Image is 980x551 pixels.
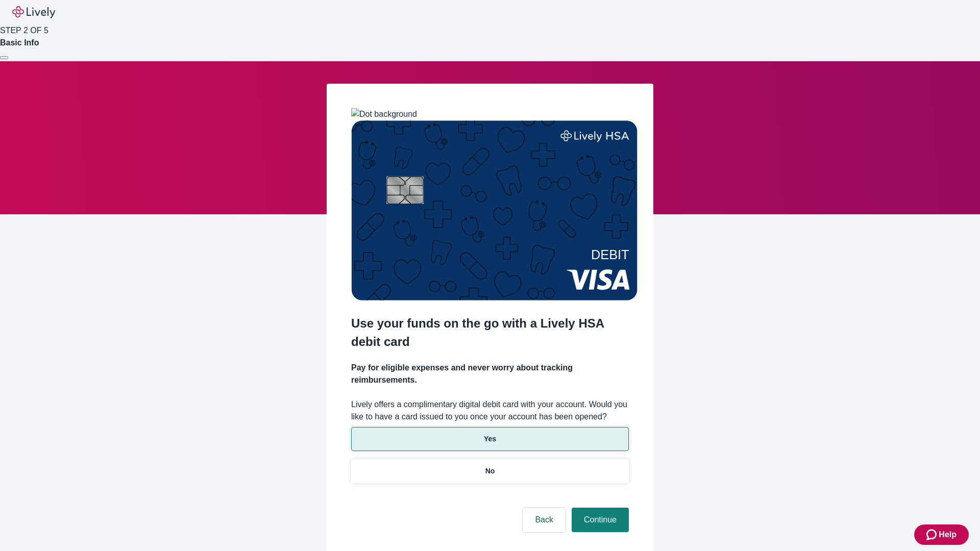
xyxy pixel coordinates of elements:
[523,508,566,532] button: Back
[351,120,638,300] img: Debit card
[484,434,496,444] p: Yes
[572,508,629,532] button: Continue
[12,6,55,18] img: Lively
[351,314,629,351] h2: Use your funds on the go with a Lively HSA debit card
[485,466,495,477] p: No
[914,524,969,545] button: Zendesk support iconHelp
[939,529,957,541] span: Help
[351,459,629,483] button: No
[926,529,939,541] svg: Zendesk support icon
[351,427,629,451] button: Yes
[351,398,629,423] label: Lively offers a complimentary digital debit card with your account. Would you like to have a card...
[351,362,629,386] h4: Pay for eligible expenses and never worry about tracking reimbursements.
[351,108,417,120] img: Dot background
